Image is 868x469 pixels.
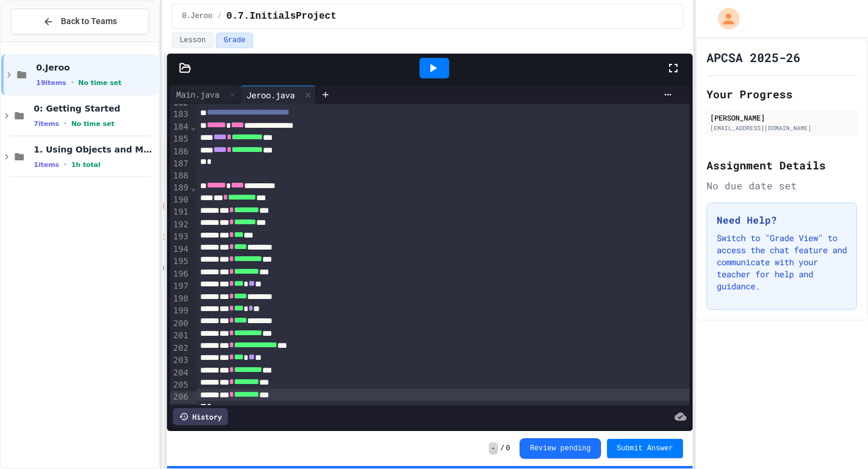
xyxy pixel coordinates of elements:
div: [PERSON_NAME] [710,112,854,123]
span: 1 items [34,161,59,169]
div: 200 [170,318,190,330]
button: Review pending [520,438,601,459]
span: Fold line [190,122,197,131]
div: 187 [170,158,190,170]
span: 19 items [36,79,66,87]
div: 186 [170,146,190,158]
span: 0.Jeroo [182,11,212,21]
span: 0: Getting Started [34,103,156,114]
div: Main.java [170,88,225,101]
div: 206 [170,391,190,403]
span: • [71,78,74,87]
button: Submit Answer [607,439,683,458]
div: 195 [170,256,190,268]
span: / [500,444,505,453]
h3: Need Help? [717,213,847,227]
span: - [489,442,498,455]
span: • [64,160,66,169]
button: Lesson [172,33,213,48]
div: 204 [170,367,190,379]
div: 203 [170,354,190,367]
span: No time set [71,120,115,128]
div: 197 [170,280,190,292]
div: My Account [705,5,743,33]
h1: APCSA 2025-26 [706,49,800,66]
span: 7 items [34,120,59,128]
div: 183 [170,109,190,121]
span: 0 [506,444,510,453]
div: 193 [170,231,190,243]
div: [EMAIL_ADDRESS][DOMAIN_NAME] [710,124,854,133]
div: Jeroo.java [241,86,316,104]
div: 185 [170,133,190,145]
span: 0.Jeroo [36,62,156,73]
span: / [217,11,221,21]
div: 199 [170,305,190,317]
div: 188 [170,170,190,182]
span: Submit Answer [617,444,673,453]
div: 192 [170,219,190,231]
div: No due date set [706,178,857,193]
div: 201 [170,330,190,342]
span: 1h total [71,161,101,169]
h2: Assignment Details [706,157,857,174]
span: No time set [78,79,122,87]
span: 0.7.InitialsProject [227,9,336,24]
div: 184 [170,121,190,133]
button: Grade [216,33,253,48]
span: Back to Teams [61,15,117,28]
div: History [173,408,228,425]
div: 205 [170,379,190,391]
p: Switch to "Grade View" to access the chat feature and communicate with your teacher for help and ... [717,232,847,292]
div: 196 [170,268,190,280]
div: 191 [170,206,190,218]
div: 202 [170,342,190,354]
button: Back to Teams [11,8,149,34]
span: Fold line [190,183,197,192]
span: • [64,119,66,128]
div: Main.java [170,86,241,104]
div: 194 [170,244,190,256]
h2: Your Progress [706,86,857,102]
div: Jeroo.java [241,89,301,101]
div: 189 [170,182,190,194]
span: 1. Using Objects and Methods [34,144,156,155]
div: 207 [170,404,190,416]
div: 190 [170,194,190,206]
div: 198 [170,293,190,305]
